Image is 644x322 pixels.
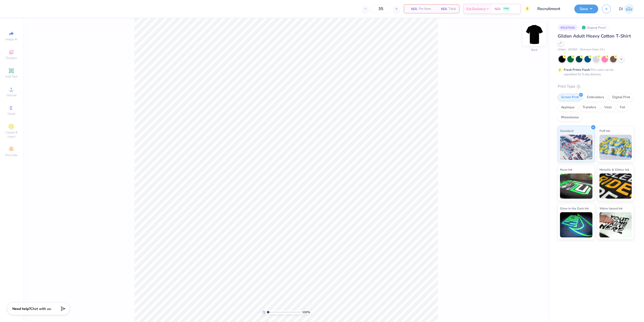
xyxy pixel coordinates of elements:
a: DJ [619,4,634,14]
strong: Need help? [12,306,30,311]
img: Water based Ink [599,212,632,237]
span: Puff Ink [599,128,610,133]
img: Danyl Jon Ferrer [624,4,634,14]
span: Gildan [558,48,566,52]
span: FREE [504,7,509,11]
img: Metallic & Glitter Ink [599,173,632,199]
span: N/A [407,6,417,12]
span: Metallic & Glitter Ink [599,167,629,172]
img: Back [524,24,544,44]
span: Decorate [5,153,17,157]
span: Greek [8,112,15,116]
span: Add Text [5,75,17,79]
span: Standard [560,128,573,133]
span: Upload [6,93,16,97]
div: Applique [558,104,578,111]
span: 100 % [302,310,310,314]
span: N/A [437,6,447,12]
div: Back [531,48,538,52]
img: Neon Ink [560,173,592,199]
img: Puff Ink [599,135,632,160]
span: Water based Ink [599,206,623,211]
div: Foil [617,104,628,111]
span: Glow in the Dark Ink [560,206,589,211]
div: # 510704A [558,24,578,31]
div: Rhinestones [558,114,582,121]
img: Glow in the Dark Ink [560,212,592,237]
span: Per Item [419,6,431,12]
span: N/A [495,6,501,12]
span: Est. Delivery [466,6,486,12]
div: This color can be expedited for 5 day delivery. [564,67,626,77]
span: Clipart & logos [3,130,20,138]
div: Screen Print [558,94,582,101]
span: Chat with us. [30,306,52,311]
span: Image AI [6,37,17,41]
span: Total [449,6,456,12]
span: Neon Ink [560,167,572,172]
div: Print Type [558,84,634,89]
div: Original Proof [580,24,609,31]
input: – – [371,4,391,13]
strong: Fresh Prints Flash: [564,68,590,72]
div: Digital Print [609,94,633,101]
span: Designs [6,56,17,60]
input: Untitled Design [534,4,571,14]
button: Save [574,5,598,13]
div: Embroidery [584,94,608,101]
img: Standard [560,135,592,160]
span: DJ [619,6,623,12]
span: Gildan Adult Heavy Cotton T-Shirt [558,33,631,39]
span: # G500 [568,48,577,52]
div: Vinyl [601,104,615,111]
span: Minimum Order: 24 + [580,48,605,52]
div: Transfers [579,104,599,111]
